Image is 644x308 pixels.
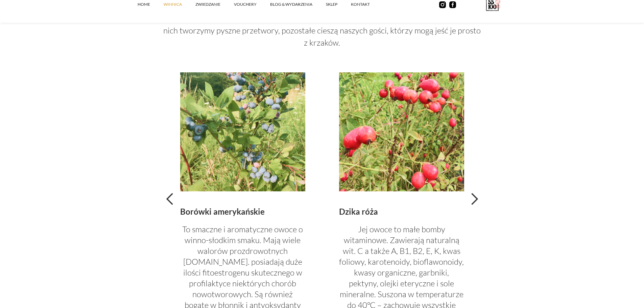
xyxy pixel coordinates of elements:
div: Borówki amerykańskie [180,208,305,216]
div: Dzika róża [339,208,464,216]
